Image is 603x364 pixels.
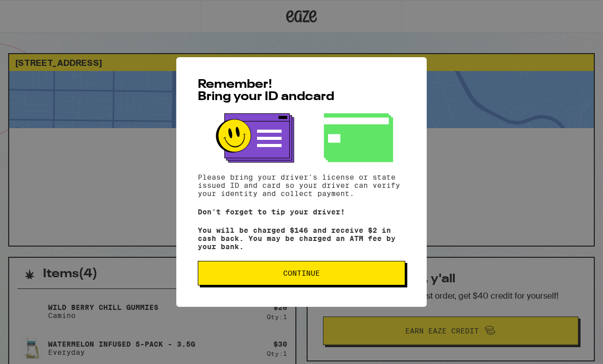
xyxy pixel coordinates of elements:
[198,173,405,198] p: Please bring your driver's license or state issued ID and card so your driver can verify your ide...
[198,208,405,216] p: Don't forget to tip your driver!
[198,79,334,103] span: Remember! Bring your ID and card
[198,261,405,285] button: Continue
[283,270,320,277] span: Continue
[198,226,405,251] p: You will be charged $146 and receive $2 in cash back. You may be charged an ATM fee by your bank.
